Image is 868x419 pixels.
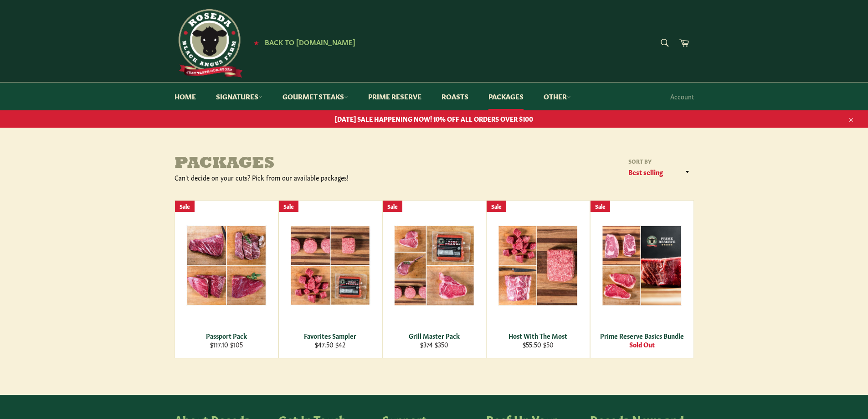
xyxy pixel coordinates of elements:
a: Signatures [207,83,272,110]
s: $55.50 [523,340,541,349]
a: Prime Reserve [359,83,431,110]
span: ★ [254,39,259,46]
label: Sort by [626,157,694,165]
div: Grill Master Pack [388,331,480,340]
h1: Packages [175,155,434,173]
div: $350 [388,340,480,349]
div: Favorites Sampler [284,331,376,340]
a: Grill Master Pack Grill Master Pack $374 $350 [382,200,486,358]
s: $117.10 [210,340,228,349]
div: Sold Out [596,340,688,349]
a: Roasts [432,83,478,110]
a: Prime Reserve Basics Bundle Prime Reserve Basics Bundle Sold Out [590,200,694,358]
div: Prime Reserve Basics Bundle [596,331,688,340]
div: Host With The Most [492,331,584,340]
img: Favorites Sampler [290,226,370,305]
div: $42 [284,340,376,349]
div: Passport Pack [180,331,272,340]
a: Gourmet Steaks [273,83,357,110]
div: $105 [180,340,272,349]
img: Host With The Most [498,225,578,306]
img: Grill Master Pack [394,225,474,306]
div: Sale [591,201,610,212]
div: Sale [279,201,298,212]
a: Passport Pack Passport Pack $117.10 $105 [175,200,278,358]
span: Back to [DOMAIN_NAME] [265,37,355,47]
img: Prime Reserve Basics Bundle [602,225,682,306]
div: Can't decide on your cuts? Pick from our available packages! [175,173,434,182]
a: Host With The Most Host With The Most $55.50 $50 [486,200,590,358]
div: Sale [175,201,195,212]
img: Passport Pack [186,225,267,305]
div: $50 [492,340,584,349]
img: Roseda Beef [175,9,243,78]
s: $47.50 [315,340,334,349]
a: Favorites Sampler Favorites Sampler $47.50 $42 [278,200,382,358]
div: Sale [487,201,506,212]
div: Sale [383,201,402,212]
a: Other [534,83,580,110]
a: Home [165,83,205,110]
s: $374 [420,340,433,349]
a: Packages [479,83,533,110]
a: ★ Back to [DOMAIN_NAME] [249,39,355,46]
a: Account [666,83,699,110]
